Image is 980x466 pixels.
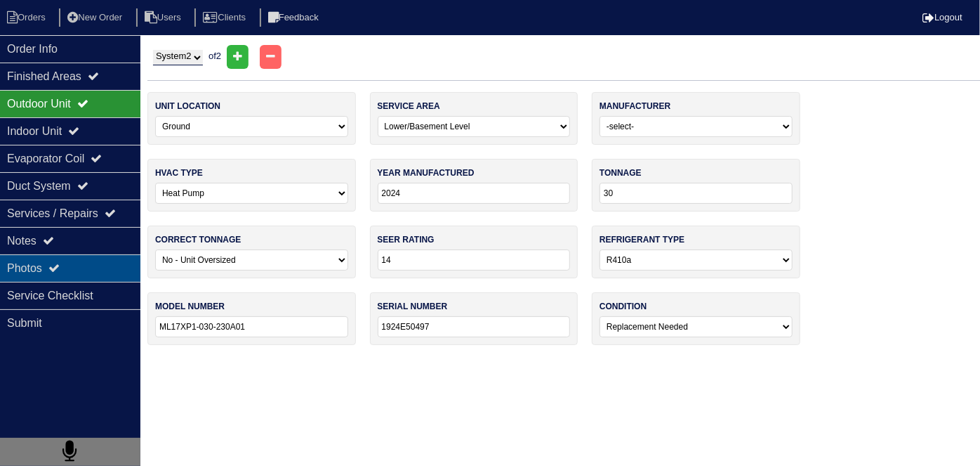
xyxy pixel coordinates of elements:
li: Users [136,8,192,27]
a: Logout [922,12,962,22]
div: of 2 [147,45,980,69]
label: service area [378,100,440,112]
a: New Order [59,12,133,22]
li: New Order [59,8,133,27]
label: condition [600,300,647,313]
label: unit location [155,100,220,112]
label: manufacturer [600,100,670,112]
label: seer rating [378,233,435,246]
label: correct tonnage [155,233,241,246]
a: Clients [194,12,257,22]
li: Clients [194,8,257,27]
label: tonnage [600,167,642,179]
a: Users [136,12,192,22]
label: year manufactured [378,167,475,179]
label: model number [155,300,225,313]
label: refrigerant type [600,233,684,246]
li: Feedback [260,8,330,27]
label: serial number [378,300,448,313]
label: hvac type [155,167,203,179]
